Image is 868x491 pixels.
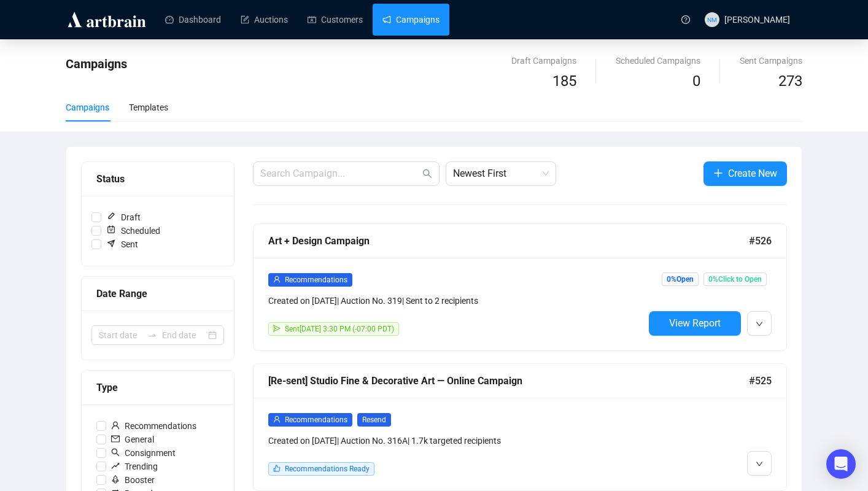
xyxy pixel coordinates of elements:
span: [PERSON_NAME] [724,15,790,25]
span: View Report [669,317,721,329]
span: user [111,421,120,430]
span: Sent [101,238,143,251]
span: Booster [106,473,160,487]
a: Art + Design Campaign#526userRecommendationsCreated on [DATE]| Auction No. 319| Sent to 2 recipie... [253,223,787,351]
span: Sent [DATE] 3:30 PM (-07:00 PDT) [285,325,394,333]
span: NM [707,14,717,24]
span: mail [111,435,120,443]
div: Created on [DATE] | Auction No. 319 | Sent to 2 recipients [268,294,644,307]
span: 0% Click to Open [703,273,767,286]
span: search [111,448,120,457]
span: Campaigns [66,56,127,71]
span: #526 [749,233,772,249]
div: Campaigns [66,101,109,114]
span: plus [713,168,723,178]
span: Create New [728,166,777,181]
span: question-circle [681,15,690,24]
div: Scheduled Campaigns [616,54,700,68]
span: swap-right [147,330,157,340]
input: Start date [99,328,142,342]
span: Trending [106,460,163,473]
div: Type [96,380,219,395]
div: Status [96,171,219,187]
div: Sent Campaigns [740,54,802,68]
input: Search Campaign... [260,166,420,181]
a: Auctions [241,4,288,36]
span: General [106,433,159,446]
a: Dashboard [165,4,221,36]
input: End date [162,328,206,342]
a: [Re-sent] Studio Fine & Decorative Art — Online Campaign#525userRecommendationsResendCreated on [... [253,363,787,491]
span: #525 [749,373,772,389]
div: Art + Design Campaign [268,233,749,249]
span: user [273,416,281,423]
span: Recommendations Ready [285,465,370,473]
span: 185 [552,72,576,90]
span: rise [111,462,120,470]
div: Draft Campaigns [511,54,576,68]
span: user [273,276,281,283]
span: down [756,460,763,468]
button: Create New [703,161,787,186]
span: Consignment [106,446,180,460]
span: down [756,320,763,328]
span: Draft [101,211,145,224]
span: Recommendations [285,276,347,284]
span: Resend [357,413,391,427]
div: [Re-sent] Studio Fine & Decorative Art — Online Campaign [268,373,749,389]
a: Campaigns [382,4,440,36]
div: Created on [DATE] | Auction No. 316A | 1.7k targeted recipients [268,434,644,447]
span: Scheduled [101,224,165,238]
span: Recommendations [106,419,201,433]
span: like [273,465,281,472]
img: logo [66,10,148,29]
span: 0% Open [662,273,699,286]
span: Recommendations [285,416,347,424]
div: Date Range [96,286,219,301]
span: search [422,169,432,179]
span: rocket [111,475,120,484]
div: Open Intercom Messenger [826,449,856,479]
span: 273 [778,72,802,90]
span: send [273,325,281,332]
button: View Report [649,311,741,336]
a: Customers [308,4,363,36]
span: to [147,330,157,340]
span: Newest First [453,162,549,185]
div: Templates [129,101,168,114]
span: 0 [692,72,700,90]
